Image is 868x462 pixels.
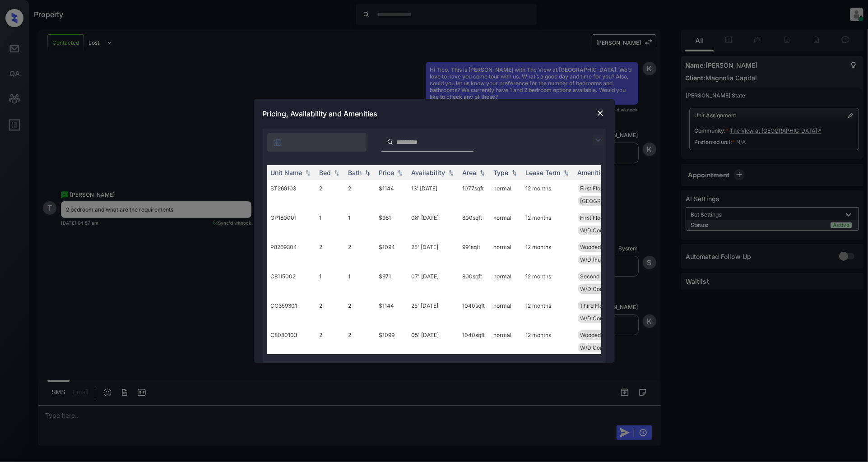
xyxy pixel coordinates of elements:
span: W/D Connections [580,344,625,351]
td: 1 [316,268,345,297]
img: sorting [478,170,487,176]
td: 2 [345,239,376,268]
span: W/D (Full Sized... [580,256,624,263]
img: sorting [303,170,312,176]
img: sorting [363,170,372,176]
td: 2 [316,180,345,209]
td: normal [490,209,522,239]
img: icon-zuma [273,138,282,147]
td: 1040 sqft [459,327,490,356]
td: 2 [345,327,376,356]
td: P8269304 [267,239,316,268]
td: 05' [DATE] [408,327,459,356]
td: 1077 sqft [459,180,490,209]
img: close [596,109,605,118]
img: icon-zuma [593,135,603,146]
td: normal [490,297,522,327]
td: C8115002 [267,268,316,297]
span: W/D Connections [580,315,625,322]
span: Second Floor [580,273,614,280]
td: 2 [345,297,376,327]
td: 12 months [522,268,574,297]
td: 2 [316,327,345,356]
td: 25' [DATE] [408,239,459,268]
td: 800 sqft [459,209,490,239]
td: 07' [DATE] [408,268,459,297]
td: 1 [345,209,376,239]
td: $1144 [376,297,408,327]
span: First Floor [580,214,606,221]
td: 12 months [522,180,574,209]
div: Lease Term [526,169,561,176]
td: 12 months [522,209,574,239]
img: sorting [332,170,341,176]
td: CC359301 [267,297,316,327]
span: First Floor [580,185,606,192]
span: Third Floor [580,302,608,309]
td: 1040 sqft [459,297,490,327]
td: 12 months [522,327,574,356]
img: sorting [446,170,455,176]
div: Bed [320,169,331,176]
td: GP180001 [267,209,316,239]
div: Bath [348,169,362,176]
img: sorting [395,170,404,176]
td: 13' [DATE] [408,180,459,209]
td: 800 sqft [459,268,490,297]
td: ST269103 [267,180,316,209]
div: Unit Name [271,169,302,176]
span: Wooded View [580,244,615,250]
td: 2 [316,297,345,327]
td: $981 [376,209,408,239]
td: $1094 [376,239,408,268]
span: [GEOGRAPHIC_DATA] [580,198,636,204]
div: Type [494,169,509,176]
td: normal [490,180,522,209]
img: sorting [562,170,571,176]
span: W/D Connections [580,227,625,234]
div: Amenities [578,169,608,176]
td: 08' [DATE] [408,209,459,239]
td: 12 months [522,239,574,268]
span: W/D Connections [580,286,625,292]
td: normal [490,327,522,356]
td: normal [490,268,522,297]
div: Pricing, Availability and Amenities [254,99,615,129]
td: C8080103 [267,327,316,356]
td: 2 [316,239,345,268]
div: Availability [412,169,446,176]
td: 991 sqft [459,239,490,268]
td: 1 [345,268,376,297]
td: 12 months [522,297,574,327]
td: $1099 [376,327,408,356]
span: Wooded View [580,332,615,338]
td: 1 [316,209,345,239]
td: $971 [376,268,408,297]
td: normal [490,239,522,268]
div: Price [379,169,395,176]
td: 25' [DATE] [408,297,459,327]
div: Area [463,169,477,176]
td: 2 [345,180,376,209]
img: sorting [510,170,519,176]
img: icon-zuma [387,138,394,146]
td: $1144 [376,180,408,209]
